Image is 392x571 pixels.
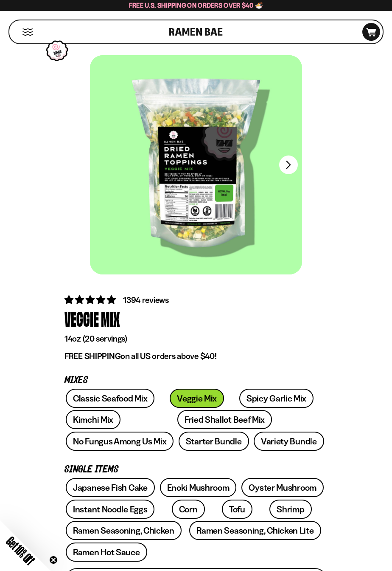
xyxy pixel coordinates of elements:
[66,478,155,497] a: Japanese Fish Cake
[160,478,237,497] a: Enoki Mushroom
[279,155,298,174] button: Next
[64,306,99,331] div: Veggie
[64,351,328,362] p: on all US orders above $40!
[177,410,272,429] a: Fried Shallot Beef Mix
[189,521,321,540] a: Ramen Seasoning, Chicken Lite
[239,389,314,408] a: Spicy Garlic Mix
[254,432,324,451] a: Variety Bundle
[66,389,154,408] a: Classic Seafood Mix
[66,521,182,540] a: Ramen Seasoning, Chicken
[123,295,169,305] span: 1394 reviews
[222,500,252,519] a: Tofu
[22,28,34,36] button: Mobile Menu Trigger
[64,334,328,344] p: 14oz (20 servings)
[66,432,174,451] a: No Fungus Among Us Mix
[101,306,120,331] div: Mix
[66,500,154,519] a: Instant Noodle Eggs
[269,500,311,519] a: Shrimp
[129,1,263,9] span: Free U.S. Shipping on Orders over $40 🍜
[4,534,37,567] span: Get 10% Off
[64,351,120,361] strong: FREE SHIPPING
[66,410,120,429] a: Kimchi Mix
[64,466,328,474] p: Single Items
[64,376,328,384] p: Mixes
[66,543,147,562] a: Ramen Hot Sauce
[49,556,58,564] button: Close teaser
[179,432,249,451] a: Starter Bundle
[172,500,205,519] a: Corn
[64,294,118,305] span: 4.76 stars
[241,478,324,497] a: Oyster Mushroom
